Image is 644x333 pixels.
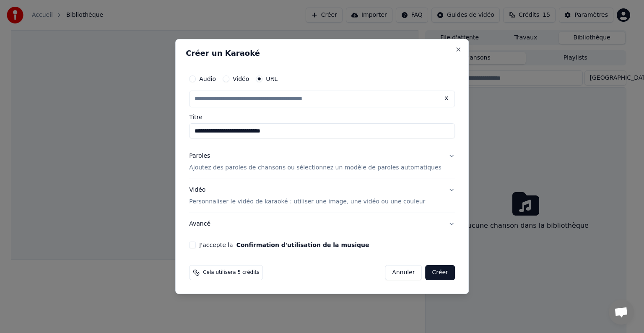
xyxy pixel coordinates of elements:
[199,242,369,248] label: J'accepte la
[189,186,425,206] div: Vidéo
[189,179,455,213] button: VidéoPersonnaliser le vidéo de karaoké : utiliser une image, une vidéo ou une couleur
[426,265,455,280] button: Créer
[189,213,455,235] button: Avancé
[186,49,458,57] h2: Créer un Karaoké
[189,198,425,206] p: Personnaliser le vidéo de karaoké : utiliser une image, une vidéo ou une couleur
[189,114,455,120] label: Titre
[236,242,369,248] button: J'accepte la
[203,269,259,276] span: Cela utilisera 5 crédits
[189,145,455,179] button: ParolesAjoutez des paroles de chansons ou sélectionnez un modèle de paroles automatiques
[385,265,422,280] button: Annuler
[199,76,216,82] label: Audio
[189,152,210,160] div: Paroles
[189,164,441,172] p: Ajoutez des paroles de chansons ou sélectionnez un modèle de paroles automatiques
[266,76,278,82] label: URL
[233,76,249,82] label: Vidéo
